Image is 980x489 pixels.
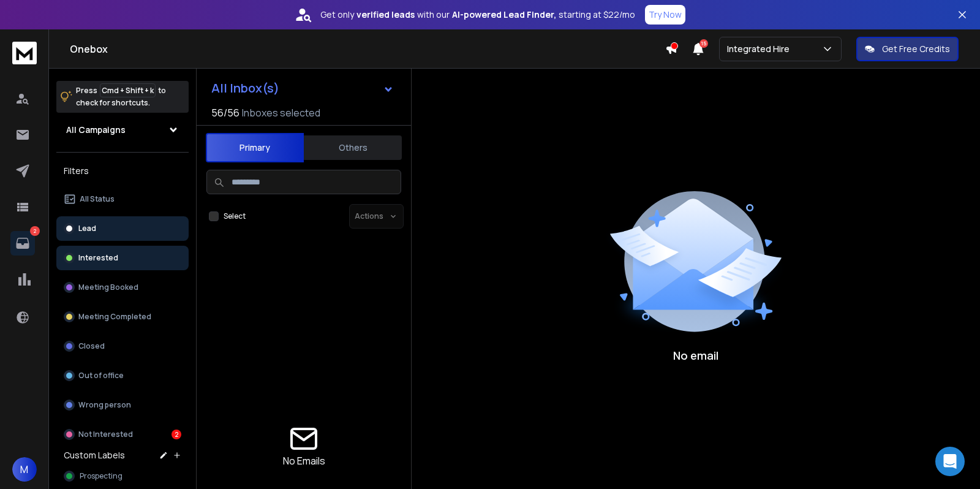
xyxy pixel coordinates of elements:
[12,457,37,482] button: M
[30,226,40,236] p: 2
[171,430,181,439] div: 2
[320,9,635,21] p: Get only with our starting at $22/mo
[56,334,189,358] button: Closed
[56,187,189,211] button: All Status
[673,347,718,364] p: No email
[56,393,189,417] button: Wrong person
[56,216,189,241] button: Lead
[645,5,685,25] button: Try Now
[206,133,304,162] button: Primary
[78,312,151,322] p: Meeting Completed
[202,76,404,100] button: All Inbox(s)
[56,305,189,329] button: Meeting Completed
[882,43,950,55] p: Get Free Credits
[699,39,708,48] span: 15
[78,430,133,439] p: Not Interested
[856,37,959,61] button: Get Free Credits
[78,341,105,351] p: Closed
[78,400,131,410] p: Wrong person
[211,105,239,120] span: 56 / 56
[10,231,35,256] a: 2
[78,253,118,263] p: Interested
[56,275,189,300] button: Meeting Booked
[80,471,123,481] span: Prospecting
[283,453,325,468] p: No Emails
[80,194,115,204] p: All Status
[56,246,189,270] button: Interested
[78,282,138,292] p: Meeting Booked
[78,224,96,233] p: Lead
[76,85,166,109] p: Press to check for shortcuts.
[56,363,189,388] button: Out of office
[56,118,189,142] button: All Campaigns
[100,83,156,97] span: Cmd + Shift + k
[56,422,189,447] button: Not Interested2
[78,371,124,381] p: Out of office
[304,134,402,161] button: Others
[242,105,320,120] h3: Inboxes selected
[224,211,246,221] label: Select
[56,162,189,180] h3: Filters
[56,464,189,488] button: Prospecting
[452,9,556,21] strong: AI-powered Lead Finder,
[70,42,665,56] h1: Onebox
[935,447,965,476] div: Open Intercom Messenger
[64,449,125,461] h3: Custom Labels
[727,43,794,55] p: Integrated Hire
[649,9,682,21] p: Try Now
[12,42,37,64] img: logo
[356,9,415,21] strong: verified leads
[211,82,279,94] h1: All Inbox(s)
[66,124,126,136] h1: All Campaigns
